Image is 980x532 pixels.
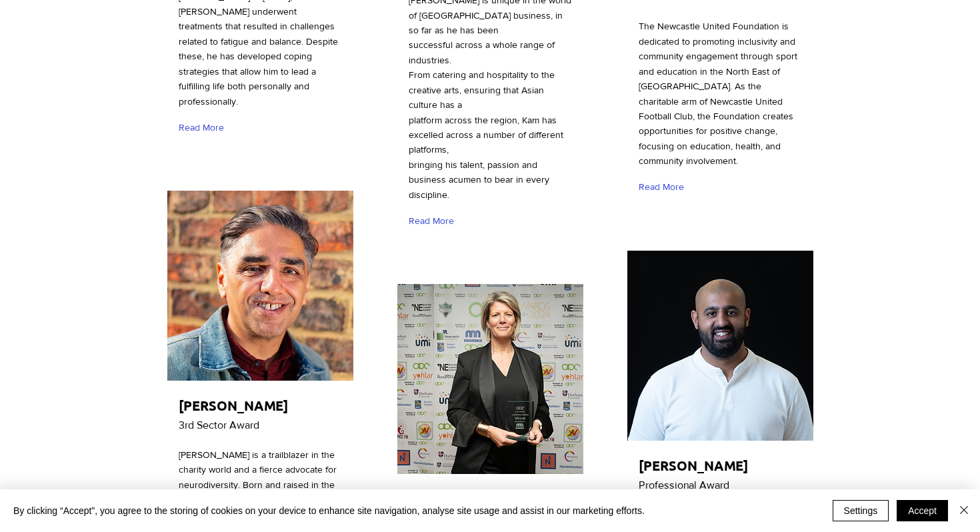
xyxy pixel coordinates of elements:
span: Read More [639,181,684,194]
span: Professional Award [639,479,729,491]
span: By clicking “Accept”, you agree to the storing of cookies on your device to enhance site navigati... [13,505,645,517]
a: Read More [179,116,230,139]
img: Close [956,502,972,518]
span: [PERSON_NAME] [179,397,288,414]
a: Read More [639,176,690,199]
img: Rizwan Shahid [627,251,813,441]
span: The Newcastle United Foundation is dedicated to promoting inclusivity and community engagement th... [639,21,797,166]
img: Nicki Clark MBE [397,284,583,474]
span: Read More [179,121,224,135]
span: [PERSON_NAME] [639,457,748,474]
button: Accept [897,500,948,521]
button: Close [956,500,972,521]
button: Settings [833,500,889,521]
span: 3rd Sector Award [179,419,259,431]
img: Neeraj Sharma [167,191,353,381]
span: Read More [409,215,454,228]
a: Read More [409,209,460,233]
